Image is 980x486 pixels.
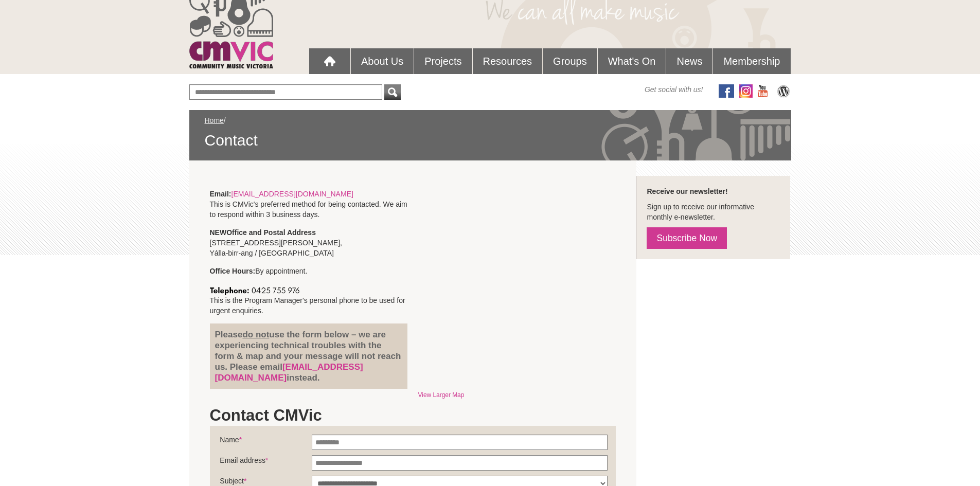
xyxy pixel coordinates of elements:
a: Resources [473,48,543,74]
a: News [666,48,712,74]
span: Contact [205,131,776,150]
a: View Larger Map [418,391,465,399]
img: CMVic Blog [776,84,791,98]
strong: Receive our newsletter! [647,187,727,195]
a: Membership [713,48,790,74]
strong: Office Hours: [210,267,256,275]
span: Get social with us! [645,84,703,95]
u: do not [242,330,269,339]
p: This is CMVic's preferred method for being contacted. We aim to respond within 3 business days. [210,189,408,220]
p: Sign up to receive our informative monthly e-newsletter. [647,202,780,222]
strong: Email: [210,190,231,198]
p: This is the Program Manager's personal phone to be used for urgent enquiries. [210,284,408,316]
h1: Contact CMVic [210,405,616,426]
p: [STREET_ADDRESS][PERSON_NAME], Yálla-birr-ang / [GEOGRAPHIC_DATA] [210,227,408,258]
a: [EMAIL_ADDRESS][DOMAIN_NAME] [231,190,353,198]
a: [EMAIL_ADDRESS][DOMAIN_NAME] [215,362,363,383]
strong: NEW Office and Postal Address [210,228,316,237]
img: icon-instagram.png [739,84,753,98]
a: Groups [543,48,597,74]
label: Name [220,435,311,450]
a: What's On [598,48,666,74]
a: Projects [414,48,472,74]
a: About Us [351,48,414,74]
p: By appointment. [210,266,408,276]
div: / [205,115,776,150]
a: Home [205,116,224,124]
a: Subscribe Now [647,227,727,249]
label: Email address [220,455,311,471]
h4: Please use the form below – we are experiencing technical troubles with the form & map and your m... [215,329,403,383]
